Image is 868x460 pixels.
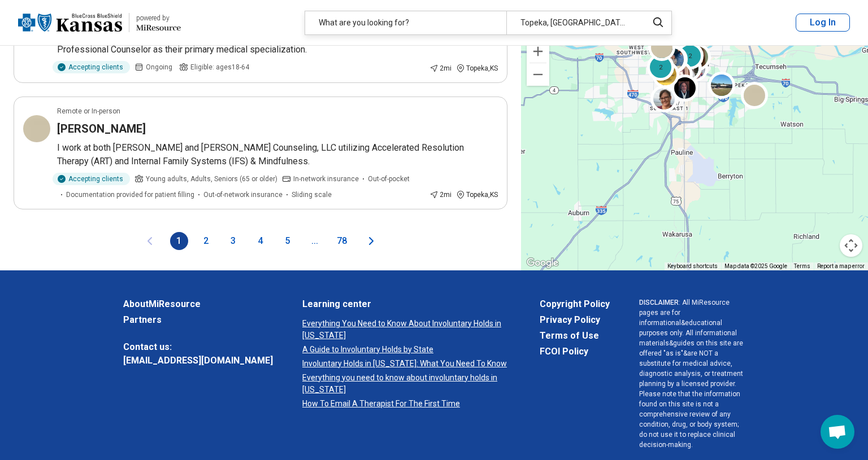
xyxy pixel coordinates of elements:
[527,40,549,63] button: Zoom in
[146,62,172,72] span: Ongoing
[302,318,510,341] a: Everything You Need to Know About Involuntary Holds in [US_STATE]
[18,9,122,36] img: Blue Cross Blue Shield Kansas
[293,174,359,184] span: In-network insurance
[302,398,510,410] a: How To Email A Therapist For The First Time
[676,42,704,69] div: 2
[146,174,277,184] span: Young adults, Adults, Seniors (65 or older)
[57,121,146,137] h3: [PERSON_NAME]
[306,232,324,250] span: ...
[724,263,787,269] span: Map data ©2025 Google
[123,297,273,311] a: AboutMiResource
[203,190,283,200] span: Out-of-network insurance
[292,190,332,200] span: Sliding scale
[123,340,273,354] span: Contact us:
[53,61,130,73] div: Accepting clients
[821,415,854,449] div: Open chat
[57,106,120,116] p: Remote or In-person
[251,232,270,250] button: 4
[840,234,862,257] button: Map camera controls
[456,190,498,200] div: Topeka , KS
[190,62,249,72] span: Eligible: ages 18-64
[123,354,273,367] a: [EMAIL_ADDRESS][DOMAIN_NAME]
[302,297,510,311] a: Learning center
[817,263,865,269] a: Report a map error
[57,141,498,168] p: I work at both [PERSON_NAME] and [PERSON_NAME] Counseling, LLC utilizing Accelerated Resolution T...
[540,329,610,343] a: Terms of Use
[305,11,506,34] div: What are you looking for?
[123,313,273,327] a: Partners
[333,232,351,250] button: 78
[224,232,242,250] button: 3
[66,190,194,200] span: Documentation provided for patient filling
[302,344,510,356] a: A Guide to Involuntary Holds by State
[524,256,561,270] a: Open this area in Google Maps (opens a new window)
[796,14,850,32] button: Log In
[524,256,561,270] img: Google
[506,11,640,34] div: Topeka, [GEOGRAPHIC_DATA]
[18,9,181,36] a: Blue Cross Blue Shield Kansaspowered by
[527,63,549,86] button: Zoom out
[456,63,498,73] div: Topeka , KS
[667,262,718,270] button: Keyboard shortcuts
[794,263,810,269] a: Terms (opens in new tab)
[540,345,610,358] a: FCOI Policy
[368,174,410,184] span: Out-of-pocket
[302,372,510,396] a: Everything you need to know about involuntary holds in [US_STATE]
[279,232,297,250] button: 5
[429,63,452,73] div: 2 mi
[364,232,378,250] button: Next page
[540,297,610,311] a: Copyright Policy
[647,53,674,80] div: 2
[53,173,130,185] div: Accepting clients
[639,299,679,306] span: DISCLAIMER
[639,297,745,450] p: : All MiResource pages are for informational & educational purposes only. All informational mater...
[540,313,610,327] a: Privacy Policy
[429,190,452,200] div: 2 mi
[143,232,157,250] button: Previous page
[136,13,181,23] div: powered by
[170,232,188,250] button: 1
[302,358,510,370] a: Involuntary Holds in [US_STATE]: What You Need To Know
[197,232,215,250] button: 2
